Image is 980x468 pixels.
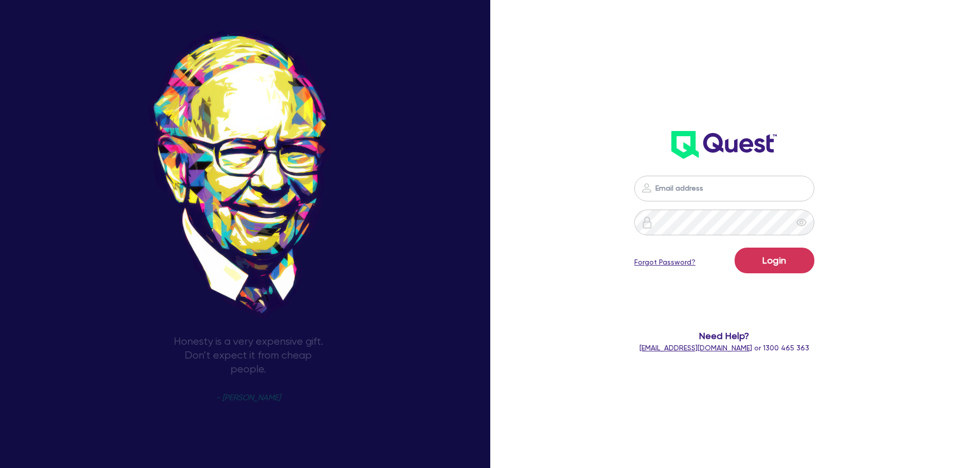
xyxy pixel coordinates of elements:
input: Email address [634,176,814,201]
img: icon-password [641,216,653,229]
span: eye [796,217,807,228]
span: Need Help? [593,329,856,343]
a: [EMAIL_ADDRESS][DOMAIN_NAME] [639,344,752,352]
span: - [PERSON_NAME] [216,394,280,402]
img: wH2k97JdezQIQAAAABJRU5ErkJggg== [671,131,777,159]
button: Login [735,248,814,273]
img: icon-password [640,182,653,194]
span: or 1300 465 363 [639,344,809,352]
a: Forgot Password? [634,257,696,268]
